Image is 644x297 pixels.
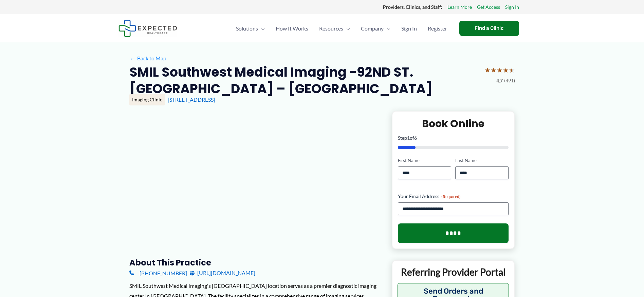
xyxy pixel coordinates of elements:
span: Menu Toggle [258,17,265,40]
span: Company [361,17,384,40]
a: [STREET_ADDRESS] [168,96,215,103]
strong: Providers, Clinics, and Staff: [383,4,442,10]
span: Menu Toggle [384,17,390,40]
h2: SMIL Southwest Medical Imaging -92ND ST. [GEOGRAPHIC_DATA] – [GEOGRAPHIC_DATA] [129,64,479,97]
span: (Required) [441,194,461,199]
a: Sign In [505,3,519,12]
p: Referring Provider Portal [398,266,509,278]
label: Your Email Address [398,193,509,200]
label: Last Name [455,157,509,164]
nav: Primary Site Navigation [231,17,453,40]
span: ★ [497,64,503,76]
span: How It Works [276,17,308,40]
a: How It Works [270,17,314,40]
a: SolutionsMenu Toggle [231,17,270,40]
h3: About this practice [129,257,381,268]
a: Register [422,17,453,40]
span: ★ [491,64,497,76]
a: Get Access [477,3,500,12]
a: [URL][DOMAIN_NAME] [190,268,255,278]
div: Imaging Clinic [129,94,165,105]
span: Menu Toggle [343,17,350,40]
a: Find a Clinic [459,21,519,36]
a: Sign In [396,17,422,40]
a: ←Back to Map [129,53,166,63]
span: ★ [484,64,491,76]
a: Learn More [447,3,472,12]
h2: Book Online [398,117,509,130]
a: CompanyMenu Toggle [355,17,396,40]
img: Expected Healthcare Logo - side, dark font, small [118,20,177,37]
span: Register [428,17,447,40]
label: First Name [398,157,451,164]
span: ← [129,55,136,61]
a: ResourcesMenu Toggle [314,17,355,40]
span: 1 [407,135,410,141]
span: 4.7 [496,76,503,85]
span: ★ [509,64,515,76]
span: (491) [504,76,515,85]
span: ★ [503,64,509,76]
span: Solutions [236,17,258,40]
p: Step of [398,136,509,140]
span: Sign In [401,17,417,40]
a: [PHONE_NUMBER] [129,268,187,278]
span: Resources [319,17,343,40]
span: 6 [414,135,417,141]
